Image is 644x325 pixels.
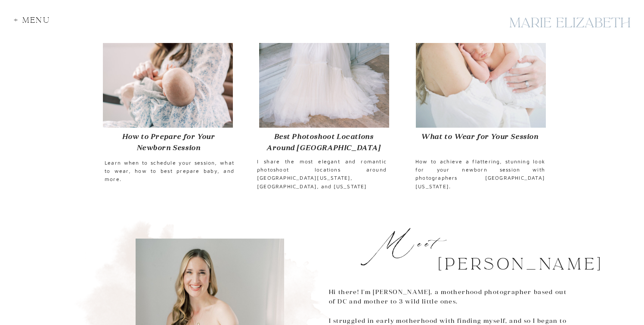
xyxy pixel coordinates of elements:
[415,157,545,184] p: How to achieve a flattering, stunning look for your newborn session with photographers [GEOGRAPHI...
[259,131,388,155] a: Best Photoshoot Locations Around [GEOGRAPHIC_DATA]
[105,159,234,184] p: Learn when to schedule your session, what to wear, how to best prepare baby, and more.
[257,157,387,184] p: I share the most elegant and romantic photoshoot locations around [GEOGRAPHIC_DATA][US_STATE], [G...
[421,132,538,141] b: What to Wear for Your Session
[418,131,542,143] a: What to Wear for Your Session
[438,252,505,276] h3: [PERSON_NAME]
[14,16,56,28] div: + Menu
[108,131,229,155] a: How to Prepare for Your Newborn Session
[361,226,425,264] h3: Meet
[266,132,381,152] b: Best Photoshoot Locations Around [GEOGRAPHIC_DATA]
[122,132,215,152] b: How to Prepare for Your Newborn Session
